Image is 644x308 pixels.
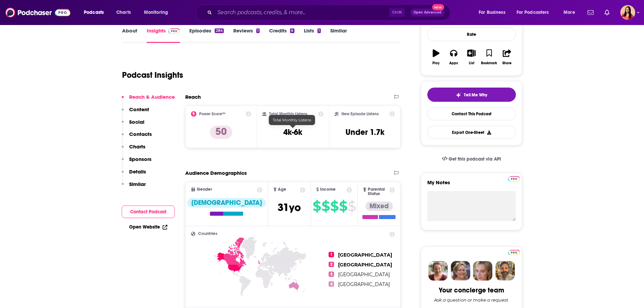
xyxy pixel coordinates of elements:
[432,61,439,65] div: Play
[449,156,501,162] span: Get this podcast via API
[474,7,514,18] button: open menu
[168,28,180,34] img: Podchaser Pro
[320,187,336,192] span: Income
[144,8,168,17] span: Monitoring
[508,250,520,255] img: Podchaser Pro
[304,27,321,43] a: Lists1
[215,28,223,33] div: 284
[365,202,393,211] div: Mixed
[215,7,389,18] input: Search podcasts, credits, & more...
[517,8,549,17] span: For Podcasters
[451,261,470,281] img: Barbara Profile
[122,181,146,193] button: Similar
[278,201,301,214] span: 31 yo
[256,28,260,33] div: 1
[432,4,444,10] span: New
[122,168,146,181] button: Details
[481,61,497,65] div: Bookmark
[79,7,113,18] button: open menu
[187,198,266,208] div: [DEMOGRAPHIC_DATA]
[129,119,144,125] p: Social
[434,297,509,303] div: Ask a question or make a request.
[330,27,347,43] a: Similar
[122,94,175,106] button: Reach & Audience
[508,176,520,182] img: Podchaser Pro
[313,201,321,212] span: $
[445,45,462,69] button: Apps
[348,201,356,212] span: $
[129,131,152,137] p: Contacts
[233,27,260,43] a: Reviews1
[427,27,516,41] div: Rate
[464,92,487,98] span: Tell Me Why
[341,112,379,116] h2: New Episode Listens
[439,286,504,294] div: Your concierge team
[602,7,612,18] a: Show notifications dropdown
[269,27,294,43] a: Credits6
[620,5,635,20] img: User Profile
[345,127,384,137] h3: Under 1.7k
[512,7,559,18] button: open menu
[273,118,311,122] span: Total Monthly Listens
[5,6,70,19] img: Podchaser - Follow, Share and Rate Podcasts
[479,8,505,17] span: For Business
[122,131,152,143] button: Contacts
[410,8,445,17] button: Open AdvancedNew
[559,7,583,18] button: open menu
[330,201,338,212] span: $
[189,27,223,43] a: Episodes284
[202,5,457,20] div: Search podcasts, credits, & more...
[338,281,390,287] span: [GEOGRAPHIC_DATA]
[338,271,390,278] span: [GEOGRAPHIC_DATA]
[495,261,515,281] img: Jon Profile
[508,249,520,255] a: Pro website
[427,88,516,102] button: tell me why sparkleTell Me Why
[129,156,151,162] p: Sponsors
[321,201,330,212] span: $
[502,61,511,65] div: Share
[116,8,131,17] span: Charts
[329,262,334,267] span: 2
[620,5,635,20] button: Show profile menu
[338,252,392,258] span: [GEOGRAPHIC_DATA]
[197,187,212,192] span: Gender
[122,156,151,168] button: Sponsors
[620,5,635,20] span: Logged in as michelle.weinfurt
[283,127,302,137] h3: 4k-6k
[122,27,137,43] a: About
[508,175,520,182] a: Pro website
[278,187,286,192] span: Age
[498,45,516,69] button: Share
[139,7,177,18] button: open menu
[427,107,516,120] a: Contact This Podcast
[338,262,392,268] span: [GEOGRAPHIC_DATA]
[129,168,146,175] p: Details
[269,112,307,116] h2: Total Monthly Listens
[389,8,405,17] span: Ctrl K
[317,28,321,33] div: 1
[427,45,445,69] button: Play
[84,8,104,17] span: Podcasts
[480,45,498,69] button: Bookmark
[129,143,145,150] p: Charts
[585,7,596,18] a: Show notifications dropdown
[427,179,516,191] label: My Notes
[436,151,507,167] a: Get this podcast via API
[368,187,388,196] span: Parental Status
[469,61,474,65] div: List
[329,281,334,287] span: 4
[473,261,493,281] img: Jules Profile
[413,11,442,14] span: Open Advanced
[185,170,247,176] h2: Audience Demographics
[456,92,461,98] img: tell me why sparkle
[122,70,183,80] h1: Podcast Insights
[329,252,334,257] span: 1
[185,94,201,100] h2: Reach
[112,7,135,18] a: Charts
[339,201,347,212] span: $
[329,271,334,277] span: 3
[122,206,175,218] button: Contact Podcast
[122,143,145,156] button: Charts
[290,28,294,33] div: 6
[427,126,516,139] button: Export One-Sheet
